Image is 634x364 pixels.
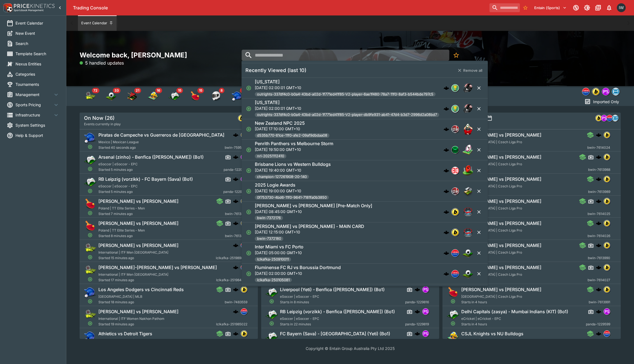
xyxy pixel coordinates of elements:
div: nrl [451,146,459,154]
img: lclkafka.png [452,270,459,277]
h6: Brisbane Lions vs Western Bulldogs [255,161,331,167]
div: Esports [169,91,180,102]
img: tennis [85,91,96,102]
span: panda-1229814 [223,189,247,195]
img: pandascore.png [241,154,247,160]
div: Soccer [106,91,117,102]
span: Poland | TT Elite Series - Men [98,206,145,210]
span: bwin-7613990 [588,255,610,261]
div: bwin [604,132,610,138]
h6: [PERSON_NAME]-[PERSON_NAME] vs [PERSON_NAME] [98,265,217,270]
img: mma.png [462,206,473,217]
input: search [242,50,449,61]
h6: New Zealand NPC 2025 [255,120,305,126]
span: Started 40 seconds ago [98,145,225,150]
div: pandascore [241,154,247,160]
img: bwin.png [241,286,247,293]
p: [DATE] 17:10:00 GMT+10 [255,126,329,132]
svg: Open [88,188,93,193]
img: bwin.png [604,176,610,182]
img: logo-cerberus.svg [444,168,449,173]
p: [DATE] 02:00:01 GMT+10 [255,105,439,111]
h6: Liverpool (Yeti) - Benfica ([PERSON_NAME]) (Bo1) [280,287,385,293]
img: table_tennis.png [447,286,459,298]
div: lclkafka [606,115,613,121]
button: Connected to PK [571,3,581,13]
img: logo-cerberus.svg [596,132,601,138]
div: Ian Wright [617,3,626,12]
img: logo-cerberus.svg [444,230,449,235]
div: Event type filters [581,86,621,97]
svg: Open [246,168,251,173]
img: bwin.png [452,229,459,236]
span: bwin-7613486 [225,211,247,217]
button: No Bookmarks [521,3,530,12]
div: cerberus [596,198,601,204]
p: [DATE] 02:00:01 GMT+10 [255,85,436,91]
img: table_tennis [190,91,201,102]
h6: Piratas de Campeche vs Guerreros de [GEOGRAPHIC_DATA] [98,132,224,138]
img: bwin.png [592,88,599,95]
img: pandascore.png [604,309,610,315]
p: 5 handled updates [80,60,124,66]
img: logo-cerberus.svg [596,220,601,226]
div: cerberus [444,147,449,153]
img: logo-cerberus.svg [233,309,239,314]
svg: Open [88,211,93,216]
img: esports.png [266,286,278,298]
span: Started 7 minutes ago [98,211,225,217]
img: bwin.png [604,242,610,248]
img: logo-cerberus.svg [444,85,449,91]
h6: [PERSON_NAME] vs [PERSON_NAME] [461,220,541,226]
span: [GEOGRAPHIC_DATA] | Czech Liga Pro [461,140,522,144]
span: nrl-20251112410 [255,153,286,159]
img: betradar.png [612,115,618,121]
img: betradar.png [612,88,619,95]
h6: [PERSON_NAME] vs [PERSON_NAME] [98,243,179,248]
span: New Event [15,30,59,36]
div: championdata [451,167,459,174]
p: Imported Only [593,99,619,105]
img: logo-cerberus.svg [233,331,239,336]
img: baseball.png [84,132,96,144]
div: bwin [241,132,247,138]
div: bwin [595,115,602,121]
img: bwin.png [604,154,610,160]
span: 33 [113,88,120,93]
div: cerberus [233,220,239,226]
h6: FC Bayern (Sava) - [GEOGRAPHIC_DATA] (Yeti) (Bo1) [280,331,390,337]
img: volleyball.png [447,330,459,342]
span: 8 [219,88,224,93]
img: pricekinetics.png [452,126,459,133]
h6: [PERSON_NAME] vs [PERSON_NAME] [461,265,541,270]
h6: Los Angeles Dodgers vs Cincinnati Reds [98,287,184,293]
span: Mexico | Mexican League [98,140,139,144]
div: bwin [604,154,610,160]
img: logo-cerberus.svg [444,106,449,111]
button: Select Tenant [531,3,570,12]
div: bwin [604,220,610,227]
div: bwin [592,88,600,95]
div: pricekinetics [451,125,459,133]
span: 15 [197,88,204,93]
img: rugby_league.png [462,144,473,155]
div: cerberus [444,209,449,215]
div: outrights [451,105,459,113]
img: lclkafka.png [582,88,590,95]
img: logo-cerberus.svg [233,132,239,138]
img: logo-cerberus.svg [233,220,239,226]
button: Notifications [604,3,614,13]
span: eSoccer | eSoccer - EPC [98,184,138,188]
img: lclkafka.png [241,242,247,248]
div: Event type filters [80,86,290,106]
img: esports.png [84,176,96,188]
img: other.png [462,186,473,197]
p: [DATE] 19:50:00 GMT+10 [255,147,333,152]
img: bwin.png [241,132,247,138]
h6: Arsenal (zinho) - Benfica ([PERSON_NAME]) (Bo1) [98,154,204,160]
button: Ian Wright [615,2,627,14]
span: 15 [176,88,183,93]
h6: RB Leipzig (vorzikk) - Benfica ([PERSON_NAME]) (Bo1) [280,309,395,315]
span: Infrastructure [15,112,53,118]
img: logo-cerberus.svg [233,176,239,182]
